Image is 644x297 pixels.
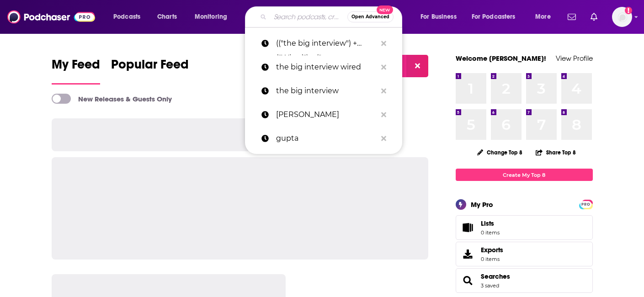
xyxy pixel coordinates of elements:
span: Exports [481,246,503,254]
span: 0 items [481,256,503,262]
a: Exports [456,242,593,266]
svg: Add a profile image [625,7,632,14]
a: 3 saved [481,282,499,289]
a: the big interview wired [245,55,402,79]
p: sanjay gupta [276,103,377,127]
a: View Profile [556,54,593,63]
a: Charts [151,10,182,24]
span: Charts [157,11,177,23]
span: Logged in as esmith_bg [612,7,632,27]
img: User Profile [612,7,632,27]
a: PRO [580,201,591,207]
a: Welcome [PERSON_NAME]! [456,54,546,63]
span: 0 items [481,229,500,236]
span: For Business [420,11,457,23]
span: Exports [459,248,477,260]
span: More [535,11,551,23]
button: open menu [107,10,152,24]
input: Search podcasts, credits, & more... [270,10,347,24]
div: Search podcasts, credits, & more... [254,6,411,27]
a: Searches [481,272,510,281]
a: Searches [459,274,477,287]
button: open menu [529,10,562,24]
span: Popular Feed [111,57,189,78]
button: Change Top 8 [472,147,528,158]
a: Show notifications dropdown [587,9,601,25]
button: Share Top 8 [535,143,576,161]
span: My Feed [52,57,100,78]
a: Lists [456,215,593,240]
a: Popular Feed [111,57,189,85]
button: Show profile menu [612,7,632,27]
a: (("the big interview") + ("Wired") + ("[PERSON_NAME]")) [245,32,402,55]
span: Lists [459,221,477,234]
a: Show notifications dropdown [564,9,580,25]
a: My Feed [52,57,100,85]
button: Open AdvancedNew [347,11,394,22]
button: open menu [414,10,468,24]
span: Open Advanced [351,15,389,19]
span: New [377,5,393,14]
span: Lists [481,219,500,228]
a: [PERSON_NAME] [245,103,402,127]
span: PRO [580,201,591,208]
div: My Pro [471,200,493,209]
a: gupta [245,127,402,150]
span: Monitoring [195,11,227,23]
a: Create My Top 8 [456,169,593,181]
button: open menu [188,10,239,24]
p: the big interview wired [276,55,377,79]
button: open menu [466,10,529,24]
span: For Podcasters [472,11,516,23]
a: the big interview [245,79,402,103]
p: the big interview [276,79,377,103]
img: Podchaser - Follow, Share and Rate Podcasts [7,8,95,26]
p: gupta [276,127,377,150]
a: New Releases & Guests Only [52,94,172,104]
span: Lists [481,219,494,228]
p: (("the big interview") + ("Wired") + ("katie drummond")) [276,32,377,55]
span: Podcasts [113,11,140,23]
span: Searches [456,268,593,293]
